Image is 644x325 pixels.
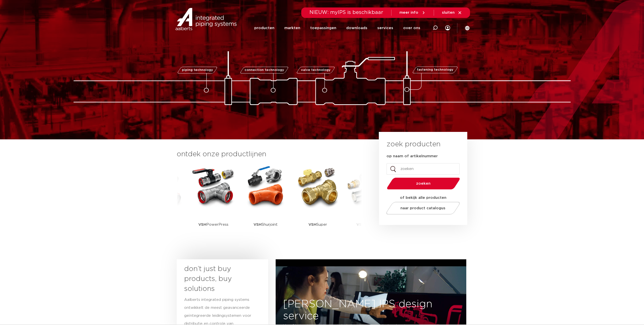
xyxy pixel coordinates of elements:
[445,18,450,38] div: my IPS
[417,68,453,72] span: fastening technology
[182,68,213,72] span: piping technology
[385,202,461,215] a: naar product catalogus
[308,223,316,226] strong: VSH
[301,68,331,72] span: valve technology
[191,164,236,240] a: VSHPowerPress
[184,264,252,294] h3: don’t just buy products, buy solutions
[284,18,300,38] a: markten
[309,10,383,15] span: NIEUW: myIPS is beschikbaar
[442,10,462,15] a: sluiten
[386,163,460,175] input: zoeken
[442,11,455,14] span: sluiten
[254,209,278,240] p: Shurjoint
[403,18,420,38] a: over ons
[386,154,438,159] label: op naam of artikelnummer
[348,164,392,240] a: VSHUltraPress
[308,209,327,240] p: Super
[386,139,440,149] h3: zoek producten
[356,223,364,226] strong: VSH
[400,182,447,185] span: zoeken
[254,18,274,38] a: producten
[276,298,466,322] h3: [PERSON_NAME] IPS design service
[244,68,284,72] span: connection technology
[310,18,336,38] a: toepassingen
[243,164,288,240] a: VSHShurjoint
[254,18,420,38] nav: Menu
[198,223,206,226] strong: VSH
[254,223,261,226] strong: VSH
[296,164,340,240] a: VSHSuper
[377,18,393,38] a: services
[356,209,384,240] p: UltraPress
[400,196,446,200] strong: of bekijk alle producten
[346,18,367,38] a: downloads
[399,10,426,15] a: meer info
[198,209,228,240] p: PowerPress
[385,177,462,190] button: zoeken
[400,206,445,210] span: naar product catalogus
[399,11,418,14] span: meer info
[177,149,362,159] h3: ontdek onze productlijnen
